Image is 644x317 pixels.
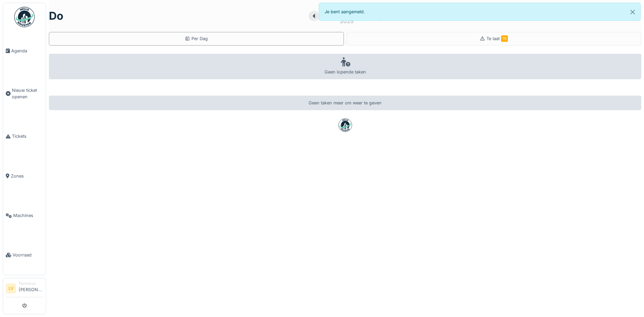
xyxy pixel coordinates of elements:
[3,70,46,117] a: Nieuw ticket openen
[3,196,46,235] a: Machines
[625,3,640,21] button: Close
[12,87,43,100] span: Nieuw ticket openen
[13,252,43,258] span: Voorraad
[338,118,352,132] img: badge-BVDL4wpA.svg
[185,35,208,42] div: Per Dag
[49,54,641,79] div: Geen lopende taken
[340,17,354,25] div: 2025
[3,31,46,70] a: Agenda
[13,212,43,219] span: Machines
[11,48,43,54] span: Agenda
[3,156,46,196] a: Zones
[11,173,43,179] span: Zones
[3,235,46,275] a: Voorraad
[12,133,43,139] span: Tickets
[501,35,508,42] span: 15
[6,283,16,294] li: LV
[6,281,43,297] a: LV Technicus[PERSON_NAME]
[3,117,46,156] a: Tickets
[19,281,43,296] li: [PERSON_NAME]
[14,7,35,27] img: Badge_color-CXgf-gQk.svg
[49,96,641,110] div: Geen taken meer om weer te geven
[319,3,641,21] div: Je bent aangemeld.
[486,36,508,41] span: Te laat
[19,281,43,286] div: Technicus
[49,10,63,22] h1: do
